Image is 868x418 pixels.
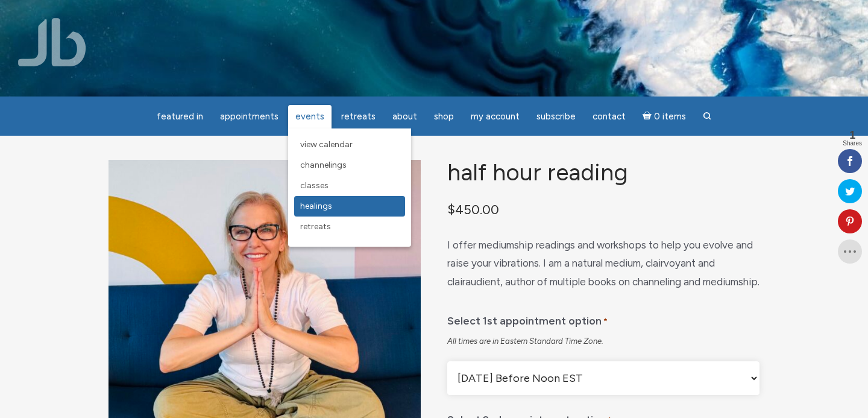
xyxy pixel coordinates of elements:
span: Appointments [220,111,278,122]
a: Retreats [334,105,383,128]
bdi: 450.00 [447,201,499,217]
a: Contact [585,105,633,128]
a: Cart0 items [635,104,693,128]
p: I offer mediumship readings and workshops to help you evolve and raise your vibrations. I am a na... [447,236,759,291]
span: Contact [593,111,626,122]
span: My Account [471,111,520,122]
div: All times are in Eastern Standard Time Zone. [447,336,759,347]
a: Appointments [213,105,286,128]
span: $ [447,201,455,217]
span: Subscribe [536,111,576,122]
a: featured in [149,105,210,128]
span: Healings [300,201,332,211]
img: Jamie Butler. The Everyday Medium [18,18,86,66]
span: Channelings [300,160,347,170]
h1: Half Hour Reading [447,160,759,186]
span: About [392,111,417,122]
label: Select 1st appointment option [447,306,608,332]
a: Classes [294,176,405,196]
a: Channelings [294,155,405,176]
span: View Calendar [300,139,353,150]
a: Events [288,105,332,128]
span: Retreats [341,111,376,122]
span: Shares [843,141,862,147]
a: My Account [464,105,527,128]
span: Retreats [300,221,331,232]
a: About [385,105,424,128]
a: View Calendar [294,135,405,155]
span: 0 items [654,112,686,121]
span: Classes [300,180,329,191]
span: Events [295,111,324,122]
span: 1 [843,130,862,141]
a: Subscribe [529,105,583,128]
a: Retreats [294,217,405,237]
a: Shop [427,105,461,128]
i: Cart [643,111,654,122]
span: Shop [434,111,454,122]
a: Healings [294,196,405,217]
span: featured in [157,111,203,122]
